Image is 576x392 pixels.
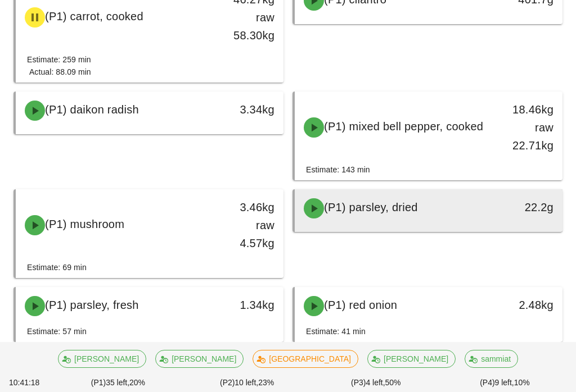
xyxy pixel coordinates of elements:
[45,299,139,311] span: (P1) parsley, fresh
[27,66,91,78] div: Actual: 88.09 min
[312,375,440,391] div: (P3) 50%
[222,198,274,252] div: 3.46kg raw 4.57kg
[53,375,182,391] div: (P1) 20%
[495,378,514,387] span: 9 left,
[324,120,483,133] span: (P1) mixed bell pepper, cooked
[235,378,258,387] span: 10 left,
[7,375,53,391] div: 10:41:18
[45,10,143,22] span: (P1) carrot, cooked
[106,378,129,387] span: 35 left,
[222,296,274,314] div: 1.34kg
[324,201,418,213] span: (P1) parsley, dried
[501,198,553,216] div: 22.2g
[366,378,385,387] span: 4 left,
[27,53,91,66] div: Estimate: 259 min
[45,103,139,116] span: (P1) daikon radish
[65,350,139,367] span: [PERSON_NAME]
[183,375,312,391] div: (P2) 23%
[306,163,370,176] div: Estimate: 143 min
[501,296,553,314] div: 2.48kg
[306,325,366,338] div: Estimate: 41 min
[222,101,274,118] div: 3.34kg
[440,375,569,391] div: (P4) 10%
[472,350,511,367] span: sammiat
[27,325,87,338] div: Estimate: 57 min
[45,218,124,230] span: (P1) mushroom
[375,350,448,367] span: [PERSON_NAME]
[501,101,553,154] div: 18.46kg raw 22.71kg
[260,350,351,367] span: [GEOGRAPHIC_DATA]
[27,261,87,274] div: Estimate: 69 min
[163,350,236,367] span: [PERSON_NAME]
[324,299,397,311] span: (P1) red onion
